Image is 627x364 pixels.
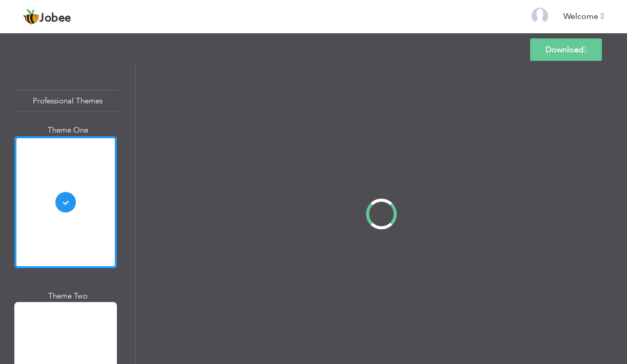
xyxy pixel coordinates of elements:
[23,9,71,25] a: Jobee
[39,13,71,24] span: Jobee
[527,8,543,24] img: Profile Img
[525,38,602,61] a: Download
[558,11,604,23] a: Welcome
[23,9,39,25] img: jobee.io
